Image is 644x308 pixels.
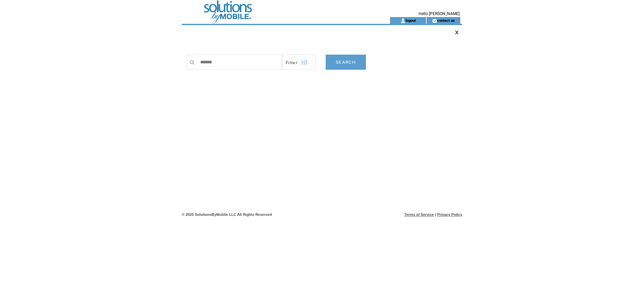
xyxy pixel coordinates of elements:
span: | [435,212,436,217]
span: Hello [PERSON_NAME] [419,11,460,16]
a: Terms of Service [405,212,434,217]
a: Privacy Policy [437,212,462,217]
img: contact_us_icon.gif [432,18,437,23]
span: © 2025 SolutionsByMobile LLC All Rights Reserved [182,212,272,217]
span: Show filters [286,60,298,65]
a: Filter [282,55,316,70]
img: filters.png [301,55,307,70]
img: account_icon.gif [400,18,406,23]
a: contact us [437,18,455,22]
a: SEARCH [326,55,366,70]
a: logout [406,18,416,22]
